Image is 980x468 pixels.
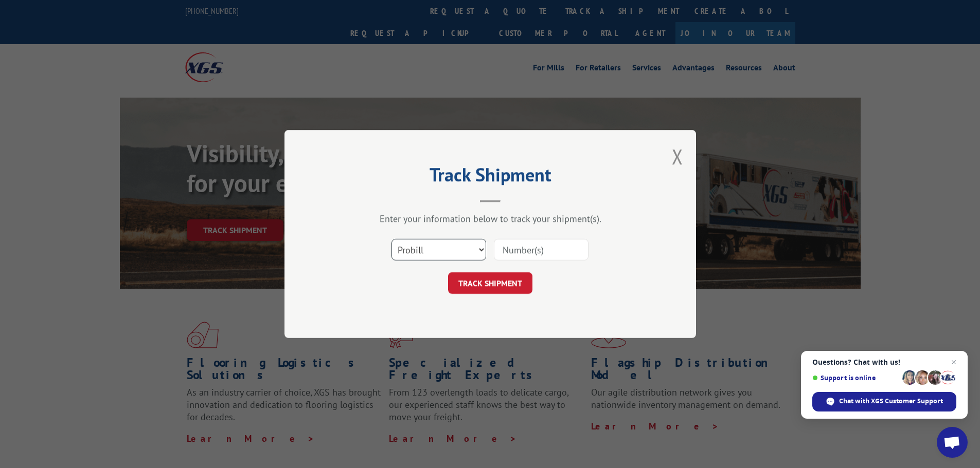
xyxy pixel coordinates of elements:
[948,356,960,368] span: Close chat
[937,427,968,458] div: Open chat
[494,239,589,260] input: Number(s)
[812,358,956,366] span: Questions? Chat with us!
[839,397,943,406] span: Chat with XGS Customer Support
[336,213,645,224] div: Enter your information below to track your shipment(s).
[448,272,532,294] button: TRACK SHIPMENT
[672,143,683,170] button: Close modal
[812,392,956,411] div: Chat with XGS Customer Support
[812,374,899,382] span: Support is online
[336,167,645,187] h2: Track Shipment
